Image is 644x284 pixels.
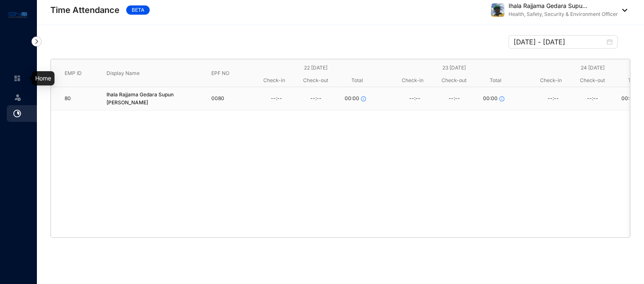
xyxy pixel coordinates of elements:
img: dropdown-black.8e83cc76930a90b1a4fdb6d089b7bf3a.svg [618,9,627,12]
li: Time Attendance [7,105,42,122]
div: --:-- [257,93,296,105]
span: 00:00 [483,95,498,103]
img: file-1740898491306_528f5514-e393-46a8-abe0-f02cd7a6b571 [491,3,504,17]
span: BETA [126,5,150,15]
span: 00:00 [621,95,636,103]
div: Total [337,74,378,87]
span: 00:00 [345,95,359,103]
img: nav-icon-right.af6afadce00d159da59955279c43614e.svg [31,36,42,46]
p: Time Attendance [50,4,119,16]
div: Check-in [253,74,295,87]
img: leave-unselected.2934df6273408c3f84d9.svg [13,93,22,101]
th: EPF NO [198,59,240,87]
div: --:-- [434,93,474,105]
div: --:-- [573,93,612,105]
p: Health, Safety, Security & Environment Officer [509,10,618,18]
div: Check-in [530,74,571,87]
div: Check-in [392,74,433,87]
div: --:-- [395,93,434,105]
td: 0080 [198,87,240,111]
div: 22 [DATE] [253,62,378,74]
img: home-unselected.a29eae3204392db15eaf.svg [13,75,21,82]
td: 80 [51,87,93,111]
div: 23 [DATE] [392,62,517,74]
th: EMP ID [51,59,93,87]
span: info-circle [499,96,504,101]
div: Check-out [433,74,475,87]
li: Home [7,70,27,87]
div: Total [475,74,517,87]
span: info-circle [361,96,366,101]
p: Ihala Rajjama Gedara Supu... [509,2,618,10]
span: Ihala Rajjama Gedara Supun [PERSON_NAME] [106,91,193,107]
th: Display Name [93,59,198,87]
div: --:-- [533,93,573,105]
img: logo [8,10,27,20]
img: time-attendance.bce192ef64cb162a73de.svg [13,110,21,117]
div: Check-out [295,74,336,87]
input: Select week [514,37,605,47]
div: --:-- [296,93,335,105]
div: Check-out [571,74,613,87]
